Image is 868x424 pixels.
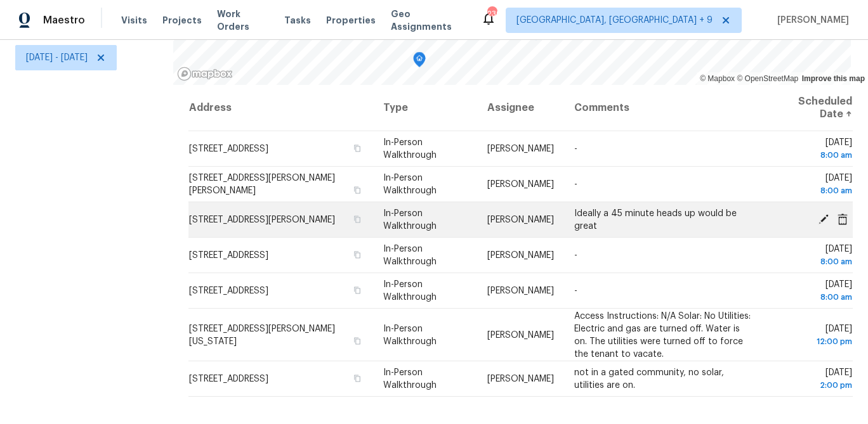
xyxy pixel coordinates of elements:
span: [STREET_ADDRESS][PERSON_NAME][PERSON_NAME] [189,174,335,195]
span: [DATE] [773,324,852,347]
span: [STREET_ADDRESS] [189,251,268,260]
div: 12:00 pm [773,335,852,347]
span: Cancel [833,213,852,224]
a: Mapbox homepage [177,67,233,81]
button: Copy Address [352,285,363,296]
th: Type [373,85,477,131]
div: 8:00 am [773,255,852,268]
span: [DATE] [773,174,852,197]
th: Assignee [477,85,564,131]
span: Edit [814,213,833,224]
span: Projects [162,14,202,27]
span: Geo Assignments [391,8,466,33]
span: Properties [326,14,376,27]
div: 8:00 am [773,291,852,304]
button: Copy Address [352,335,363,346]
span: In-Person Walkthrough [383,245,437,266]
span: [STREET_ADDRESS][PERSON_NAME][US_STATE] [189,324,335,345]
a: OpenStreetMap [737,74,798,83]
span: In-Person Walkthrough [383,174,437,195]
div: Map marker [413,52,426,72]
span: [PERSON_NAME] [487,180,554,189]
span: - [574,286,577,295]
span: - [574,251,577,260]
button: Copy Address [352,249,363,260]
span: [DATE] [773,245,852,268]
a: Mapbox [700,74,735,83]
span: [DATE] - [DATE] [26,51,88,64]
span: [PERSON_NAME] [487,375,554,383]
th: Scheduled Date ↑ [763,85,853,131]
span: In-Person Walkthrough [383,209,437,231]
span: [DATE] [773,138,852,162]
span: not in a gated community, no solar, utilities are on. [574,368,724,390]
div: 8:00 am [773,184,852,197]
th: Comments [564,85,763,131]
span: [DATE] [773,280,852,304]
span: Visits [121,14,147,27]
span: [STREET_ADDRESS] [189,375,268,383]
div: 8:00 am [773,149,852,162]
th: Address [188,85,373,131]
button: Copy Address [352,143,363,154]
span: [GEOGRAPHIC_DATA], [GEOGRAPHIC_DATA] + 9 [516,14,713,27]
span: [STREET_ADDRESS] [189,286,268,295]
span: [PERSON_NAME] [487,330,554,339]
span: [PERSON_NAME] [487,286,554,295]
span: Access Instructions: N/A Solar: No Utilities: Electric and gas are turned off. Water is on. The u... [574,311,751,358]
span: - [574,180,577,189]
span: Work Orders [217,8,269,33]
a: Improve this map [802,74,865,83]
span: In-Person Walkthrough [383,280,437,302]
div: 239 [487,8,496,20]
span: Tasks [284,16,311,25]
span: [STREET_ADDRESS][PERSON_NAME] [189,215,335,224]
span: [STREET_ADDRESS] [189,145,268,153]
span: Maestro [43,14,85,27]
span: In-Person Walkthrough [383,368,437,390]
div: 2:00 pm [773,379,852,392]
span: In-Person Walkthrough [383,138,437,160]
span: [PERSON_NAME] [772,14,849,27]
span: [PERSON_NAME] [487,145,554,153]
button: Copy Address [352,373,363,384]
span: - [574,145,577,153]
span: [DATE] [773,368,852,392]
span: [PERSON_NAME] [487,251,554,260]
button: Copy Address [352,184,363,196]
span: Ideally a 45 minute heads up would be great [574,209,737,231]
span: [PERSON_NAME] [487,215,554,224]
span: In-Person Walkthrough [383,324,437,345]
